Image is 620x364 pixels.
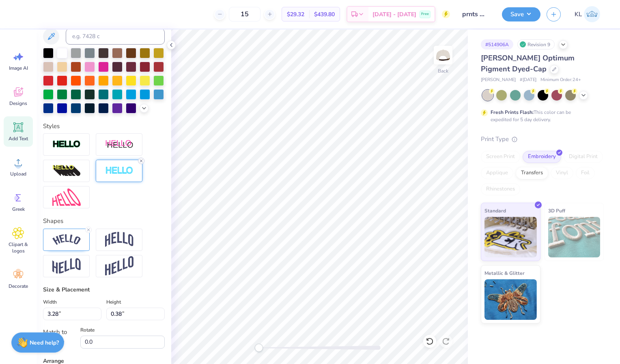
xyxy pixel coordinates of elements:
img: Arc [52,234,81,245]
img: Arch [105,232,133,247]
label: Styles [43,122,60,131]
span: [PERSON_NAME] [481,77,516,84]
img: Standard [484,217,537,257]
div: Revision 9 [517,39,555,49]
img: Metallic & Glitter [484,279,537,320]
span: # [DATE] [520,77,536,84]
div: Transfers [516,167,548,179]
span: Free [421,11,429,17]
span: Clipart & logos [5,241,32,254]
span: KL [575,10,582,19]
div: Rhinestones [481,183,520,195]
span: [DATE] - [DATE] [372,10,416,19]
div: Print Type [481,135,604,144]
div: Foil [576,167,595,179]
span: Add Text [9,135,28,142]
span: Metallic & Glitter [484,269,525,277]
input: – – [229,7,260,21]
img: Free Distort [52,188,81,206]
div: Accessibility label [255,344,263,352]
div: Digital Print [564,151,603,163]
span: Greek [12,206,25,212]
span: $29.32 [287,10,304,19]
strong: Need help? [30,339,59,347]
div: Back [438,67,448,75]
div: Vinyl [551,167,573,179]
div: # 514906A [481,39,513,49]
label: Shapes [43,216,63,226]
img: Shadow [105,139,133,150]
div: Screen Print [481,151,520,163]
img: Stroke [52,140,81,149]
div: This color can be expedited for 5 day delivery. [491,109,590,123]
span: Upload [10,171,26,177]
span: [PERSON_NAME] Optimum Pigment Dyed-Cap [481,53,575,74]
label: Height [106,297,121,307]
div: Applique [481,167,513,179]
img: 3D Illusion [52,165,81,178]
span: Minimum Order: 24 + [540,77,581,84]
div: Size & Placement [43,285,165,294]
span: Decorate [9,283,28,289]
div: Embroidery [523,151,561,163]
img: Rise [105,256,133,276]
button: Save [502,7,540,21]
input: e.g. 7428 c [66,28,165,45]
img: 3D Puff [548,217,601,257]
a: KL [571,6,604,22]
label: Width [43,297,57,307]
div: Match to Mockup [43,328,75,346]
img: Kaitlynn Lawson [584,6,600,22]
span: Designs [9,100,27,107]
input: Untitled Design [456,6,496,22]
img: Back [435,47,451,63]
span: 3D Puff [548,206,565,215]
label: Rotate [80,325,95,335]
span: $439.80 [314,10,335,19]
img: Flag [52,258,81,274]
strong: Fresh Prints Flash: [491,109,534,116]
span: Standard [484,206,506,215]
img: Negative Space [105,166,133,176]
span: Image AI [9,65,28,71]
